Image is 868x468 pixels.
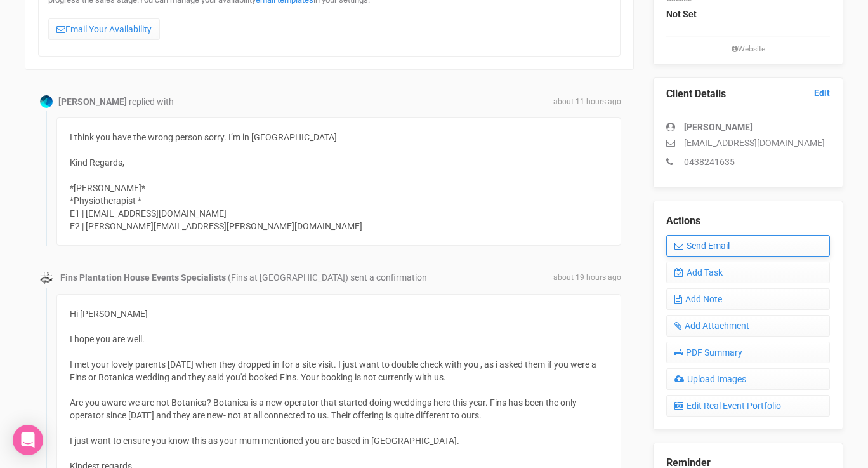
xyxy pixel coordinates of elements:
strong: [PERSON_NAME] [684,122,753,132]
img: Profile Image [40,95,53,108]
small: Website [666,44,830,55]
span: (Fins at [GEOGRAPHIC_DATA]) sent a confirmation [228,272,427,283]
span: about 11 hours ago [553,97,621,107]
strong: [PERSON_NAME] [58,97,127,107]
a: Edit Real Event Portfolio [666,395,830,417]
div: Open Intercom Messenger [13,425,43,455]
span: replied with [129,97,174,107]
a: PDF Summary [666,342,830,363]
p: [EMAIL_ADDRESS][DOMAIN_NAME] [666,137,830,149]
a: Add Task [666,262,830,283]
strong: Not Set [666,9,697,19]
strong: Fins Plantation House Events Specialists [60,272,226,283]
legend: Client Details [666,87,830,102]
a: Edit [814,87,830,99]
div: I think you have the wrong person sorry. I’m in [GEOGRAPHIC_DATA] Kind Regards, *[PERSON_NAME]* *... [56,117,621,246]
legend: Actions [666,214,830,229]
a: Send Email [666,235,830,257]
a: Email Your Availability [48,18,160,40]
span: about 19 hours ago [553,272,621,283]
a: Upload Images [666,368,830,390]
a: Add Attachment [666,315,830,337]
p: 0438241635 [666,156,830,168]
a: Add Note [666,288,830,310]
img: data [40,272,53,284]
